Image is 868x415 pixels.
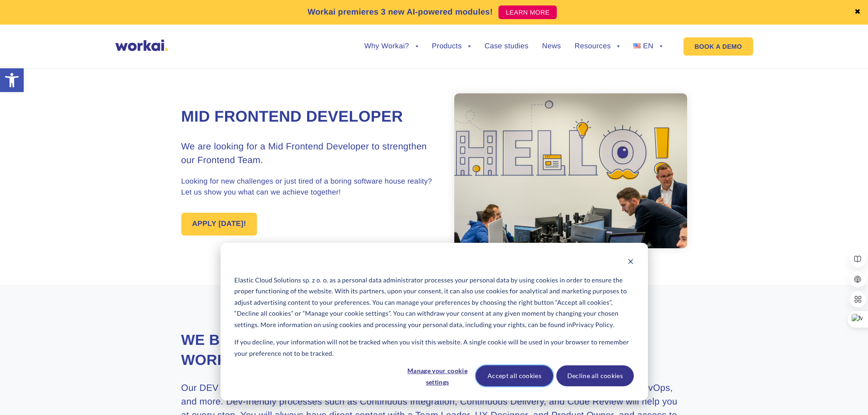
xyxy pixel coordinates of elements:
[181,107,434,128] h1: Mid Frontend Developer
[234,275,633,331] p: Elastic Cloud Solutions sp. z o. o. as a personal data administrator processes your personal data...
[181,140,434,167] h3: We are looking for a Mid Frontend Developer to strengthen our Frontend Team.
[214,37,287,46] span: Mobile phone number
[2,174,424,207] span: I hereby consent to the processing of my personal data of a special category contained in my appl...
[234,337,633,359] p: If you decline, your information will not be tracked when you visit this website. A single cookie...
[556,365,634,386] button: Decline all cookies
[498,5,557,19] a: LEARN MORE
[572,319,613,331] a: Privacy Policy
[2,126,412,152] span: I hereby consent to the processing of the personal data I have provided during the recruitment pr...
[643,42,653,50] span: EN
[2,127,8,133] input: I hereby consent to the processing of the personal data I have provided during the recruitment pr...
[854,9,861,16] a: ✖
[402,365,473,386] button: Manage your cookie settings
[221,243,648,400] div: Cookie banner
[181,330,687,369] h2: We build innovative digital products for the modern workplace in the Cloud, and we need your help.
[484,43,528,50] a: Case studies
[181,176,434,198] p: Looking for new challenges or just tired of a boring software house reality? Let us show you what...
[476,365,553,386] button: Accept all cookies
[134,244,176,253] a: Privacy Policy
[2,174,8,180] input: I hereby consent to the processing of my personal data of a special category contained in my appl...
[308,6,493,18] p: Workai premieres 3 new AI-powered modules!
[627,257,634,268] button: Dismiss cookie banner
[542,43,561,50] a: News
[683,37,753,56] a: BOOK A DEMO
[181,213,257,236] a: APPLY [DATE]!
[432,43,471,50] a: Products
[575,43,620,50] a: Resources
[364,43,418,50] a: Why Workai?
